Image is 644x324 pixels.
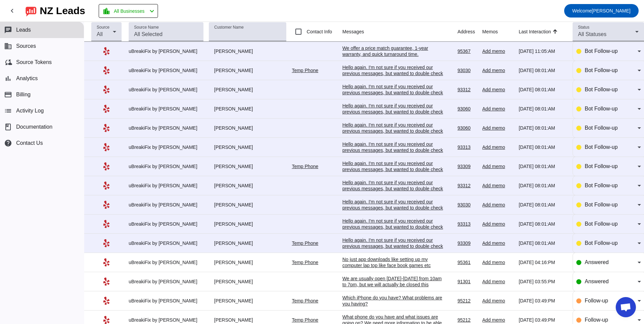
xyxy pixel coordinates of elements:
[16,92,31,98] span: Billing
[292,68,318,73] a: Temp Phone
[585,202,618,207] span: Bot Follow-up
[457,22,482,42] th: Address
[482,183,513,189] div: Add memo
[292,260,318,265] a: Temp Phone
[209,87,287,93] div: [PERSON_NAME]
[102,7,110,15] mat-icon: location_city
[585,87,618,92] span: Bot Follow-up
[457,144,477,150] div: 93313
[97,25,109,30] mat-label: Source
[129,125,203,131] div: uBreakiFix by [PERSON_NAME]
[102,124,110,132] mat-icon: Yelp
[209,48,287,54] div: [PERSON_NAME]
[457,163,477,169] div: 93309
[102,182,110,190] mat-icon: Yelp
[482,163,513,169] div: Add memo
[4,123,12,131] span: book
[16,59,52,65] span: Source Tokens
[482,240,513,246] div: Add memo
[342,84,443,102] div: Hello again. I'm not sure if you received our previous messages, but wanted to double check if we...
[292,298,318,303] a: Temp Phone
[585,279,609,284] span: Answered
[102,86,110,94] mat-icon: Yelp
[585,317,608,323] span: Follow-up
[102,66,110,74] mat-icon: Yelp
[482,106,513,112] div: Add memo
[585,67,618,73] span: Bot Follow-up
[342,64,443,83] div: Hello again. I'm not sure if you received our previous messages, but wanted to double check if we...
[129,202,203,208] div: uBreakiFix by [PERSON_NAME]
[578,25,589,30] mat-label: Status
[129,240,203,246] div: uBreakiFix by [PERSON_NAME]
[519,125,567,131] div: [DATE] 08:01:AM
[16,124,53,130] span: Documentation
[16,27,31,33] span: Leads
[616,297,636,317] a: Open chat
[578,31,606,37] span: All Statuses
[519,67,567,73] div: [DATE] 08:01:AM
[4,74,12,83] mat-icon: bar_chart
[564,4,639,18] button: Welcome[PERSON_NAME]
[457,240,477,246] div: 93309
[342,237,443,255] div: Hello again. I'm not sure if you received our previous messages, but wanted to double check if we...
[209,221,287,227] div: [PERSON_NAME]
[519,298,567,304] div: [DATE] 03:49:PM
[26,5,36,17] img: logo
[209,106,287,112] div: [PERSON_NAME]
[482,298,513,304] div: Add memo
[457,106,477,112] div: 93060
[129,298,203,304] div: uBreakiFix by [PERSON_NAME]
[129,67,203,73] div: uBreakiFix by [PERSON_NAME]
[102,297,110,305] mat-icon: Yelp
[342,199,443,217] div: Hello again. I'm not sure if you received our previous messages, but wanted to double check if we...
[585,144,618,150] span: Bot Follow-up
[342,22,457,42] th: Messages
[209,144,287,150] div: [PERSON_NAME]
[214,25,244,30] mat-label: Customer Name
[102,239,110,247] mat-icon: Yelp
[342,122,443,140] div: Hello again. I'm not sure if you received our previous messages, but wanted to double check if we...
[585,221,618,227] span: Bot Follow-up
[585,183,618,188] span: Bot Follow-up
[8,7,16,15] mat-icon: chevron_left
[148,7,156,15] mat-icon: chevron_left
[209,259,287,265] div: [PERSON_NAME]
[585,163,618,169] span: Bot Follow-up
[482,202,513,208] div: Add memo
[585,106,618,111] span: Bot Follow-up
[102,47,110,55] mat-icon: Yelp
[114,6,144,16] span: All Businesses
[519,202,567,208] div: [DATE] 08:01:AM
[482,48,513,54] div: Add memo
[40,6,85,15] div: NZ Leads
[342,276,443,294] div: We are usually open [DATE]-[DATE] from 10am to 7pm, but we will actually be closed this upcoming ...
[4,107,12,115] mat-icon: list
[342,256,443,268] div: No just app downloads like setting up my computer lap top like face book games etc
[129,183,203,189] div: uBreakiFix by [PERSON_NAME]
[102,105,110,113] mat-icon: Yelp
[457,67,477,73] div: 93030
[482,279,513,285] div: Add memo
[209,279,287,285] div: [PERSON_NAME]
[342,160,443,179] div: Hello again. I'm not sure if you received our previous messages, but wanted to double check if we...
[102,143,110,151] mat-icon: Yelp
[519,221,567,227] div: [DATE] 08:01:AM
[102,220,110,228] mat-icon: Yelp
[4,26,12,34] mat-icon: chat
[342,141,443,159] div: Hello again. I'm not sure if you received our previous messages, but wanted to double check if we...
[519,87,567,93] div: [DATE] 08:01:AM
[16,140,43,146] span: Contact Us
[129,317,203,323] div: uBreakiFix by [PERSON_NAME]
[134,30,198,38] input: All Selected
[585,125,618,131] span: Bot Follow-up
[129,144,203,150] div: uBreakiFix by [PERSON_NAME]
[102,316,110,324] mat-icon: Yelp
[97,31,103,37] span: All
[457,48,477,54] div: 95367
[572,8,592,13] span: Welcome
[209,125,287,131] div: [PERSON_NAME]
[457,183,477,189] div: 93312
[209,298,287,304] div: [PERSON_NAME]
[482,67,513,73] div: Add memo
[102,278,110,286] mat-icon: Yelp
